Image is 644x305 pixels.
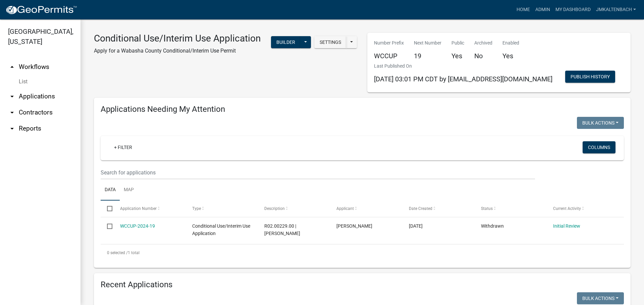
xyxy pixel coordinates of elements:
[101,166,535,179] input: Search for applications
[374,75,552,83] span: [DATE] 03:01 PM CDT by [EMAIL_ADDRESS][DOMAIN_NAME]
[481,206,493,211] span: Status
[374,40,404,47] p: Number Prefix
[583,141,615,153] button: Columns
[94,47,261,55] p: Apply for a Wabasha County Conditional/Interim Use Permit
[553,223,580,229] a: Initial Review
[565,71,615,83] button: Publish History
[107,250,128,255] span: 0 selected /
[120,179,138,201] a: Map
[101,201,113,217] datatable-header-cell: Select
[94,33,261,44] h3: Conditional Use/Interim Use Application
[8,63,16,71] i: arrow_drop_up
[565,75,615,80] wm-modal-confirm: Workflow Publish History
[336,223,372,229] span: Brian Ruhoff
[271,36,301,48] button: Builder
[192,223,250,236] span: Conditional Use/Interim Use Application
[314,36,346,48] button: Settings
[101,179,120,201] a: Data
[120,223,155,229] a: WCCUP-2024-19
[475,201,547,217] datatable-header-cell: Status
[402,201,474,217] datatable-header-cell: Date Created
[414,52,441,60] h5: 19
[547,201,619,217] datatable-header-cell: Current Activity
[192,206,201,211] span: Type
[553,206,581,211] span: Current Activity
[502,40,519,47] p: Enabled
[109,141,138,153] a: + Filter
[8,92,16,100] i: arrow_drop_down
[374,63,552,70] p: Last Published On
[409,223,423,229] span: 03/07/2024
[374,52,404,60] h5: WCCUP
[502,52,519,60] h5: Yes
[409,206,432,211] span: Date Created
[264,206,285,211] span: Description
[474,40,492,47] p: Archived
[258,201,330,217] datatable-header-cell: Description
[414,40,441,47] p: Next Number
[186,201,258,217] datatable-header-cell: Type
[451,40,464,47] p: Public
[264,223,300,236] span: R02.00229.00 | Brian Ruhoff
[553,3,593,16] a: My Dashboard
[120,206,157,211] span: Application Number
[577,117,624,129] button: Bulk Actions
[336,206,354,211] span: Applicant
[330,201,402,217] datatable-header-cell: Applicant
[101,280,624,290] h4: Recent Applications
[514,3,533,16] a: Home
[577,292,624,304] button: Bulk Actions
[481,223,504,229] span: Withdrawn
[8,125,16,133] i: arrow_drop_down
[593,3,639,16] a: jmkaltenbach
[8,108,16,117] i: arrow_drop_down
[101,244,624,261] div: 1 total
[101,104,624,114] h4: Applications Needing My Attention
[474,52,492,60] h5: No
[533,3,553,16] a: Admin
[451,52,464,60] h5: Yes
[113,201,185,217] datatable-header-cell: Application Number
